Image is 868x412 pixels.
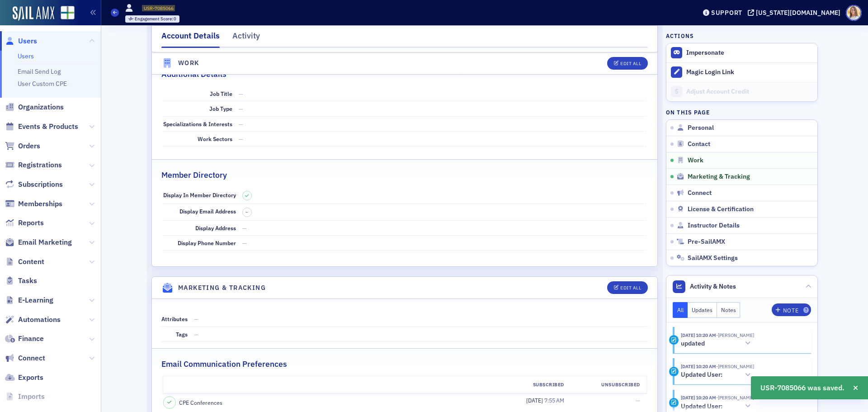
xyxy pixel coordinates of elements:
[5,160,62,170] a: Registrations
[178,239,236,246] span: Display Phone Number
[669,398,679,407] div: Activity
[195,224,236,232] span: Display Address
[161,30,220,48] div: Account Details
[681,363,716,369] time: 9/19/2025 10:20 AM
[18,180,63,189] span: Subscriptions
[620,285,641,290] div: Edit All
[194,331,198,338] span: —
[161,358,287,370] h2: Email Communication Preferences
[135,16,174,22] span: Engagement Score :
[688,124,714,132] span: Personal
[783,308,798,313] div: Note
[179,398,222,407] span: CPE Conferences
[239,105,243,112] span: —
[688,205,754,213] span: License & Certification
[194,315,198,322] span: —
[18,334,44,344] span: Finance
[688,222,740,230] span: Instructor Details
[5,315,61,325] a: Automations
[681,371,722,379] h5: Updated User:
[18,36,37,46] span: Users
[681,370,754,380] button: Updated User:
[526,397,544,404] span: [DATE]
[232,30,260,47] div: Activity
[18,373,43,383] span: Exports
[198,135,232,142] span: Work Sectors
[5,36,37,46] a: Users
[178,283,266,293] h4: Marketing & Tracking
[245,209,248,215] span: –
[18,257,44,267] span: Content
[18,353,45,363] span: Connect
[717,302,741,318] button: Notes
[239,135,243,142] span: —
[18,315,61,325] span: Automations
[54,6,75,21] a: View Homepage
[688,238,725,246] span: Pre-SailAMX
[716,394,754,401] span: Bethany Booth
[5,141,40,151] a: Orders
[5,373,43,383] a: Exports
[5,199,62,209] a: Memberships
[772,303,811,316] button: Note
[688,156,703,165] span: Work
[748,9,844,16] button: [US_STATE][DOMAIN_NAME]
[242,224,247,232] span: —
[163,120,232,128] span: Specializations & Interests
[669,335,679,345] div: Update
[686,49,724,57] button: Impersonate
[18,392,45,402] span: Imports
[18,295,53,305] span: E-Learning
[5,353,45,363] a: Connect
[5,334,44,344] a: Finance
[209,105,232,112] span: Job Type
[688,173,750,181] span: Marketing & Tracking
[495,381,571,388] div: Subscribed
[125,15,180,23] div: Engagement Score: 0
[178,58,199,68] h4: Work
[681,402,754,411] button: Updated User:
[716,332,754,338] span: Bethany Booth
[5,102,64,112] a: Organizations
[636,397,640,404] span: —
[18,160,62,170] span: Registrations
[846,5,862,21] span: Profile
[716,363,754,369] span: Bethany Booth
[681,394,716,401] time: 9/19/2025 10:20 AM
[681,339,754,348] button: updated
[686,88,813,96] div: Adjust Account Credit
[135,17,177,22] div: 0
[179,208,236,215] span: Display Email Address
[688,302,717,318] button: Updates
[666,62,817,82] button: Magic Login Link
[666,108,818,116] h4: On this page
[688,189,712,197] span: Connect
[18,102,64,112] span: Organizations
[5,257,44,267] a: Content
[669,367,679,376] div: Activity
[681,340,705,348] h5: updated
[688,140,710,148] span: Contact
[161,315,188,322] span: Attributes
[18,141,40,151] span: Orders
[5,295,53,305] a: E-Learning
[239,90,243,97] span: —
[18,122,78,132] span: Events & Products
[18,237,72,247] span: Email Marketing
[18,67,61,76] a: Email Send Log
[13,6,54,21] img: SailAMX
[681,403,722,411] h5: Updated User:
[666,32,694,40] h4: Actions
[5,392,45,402] a: Imports
[5,218,44,228] a: Reports
[571,381,646,388] div: Unsubscribed
[760,383,844,393] span: USR-7085066 was saved.
[688,254,738,262] span: SailAMX Settings
[544,397,564,404] span: 7:55 AM
[163,191,236,199] span: Display In Member Directory
[144,5,174,11] span: USR-7085066
[673,302,688,318] button: All
[5,180,63,189] a: Subscriptions
[686,68,813,76] div: Magic Login Link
